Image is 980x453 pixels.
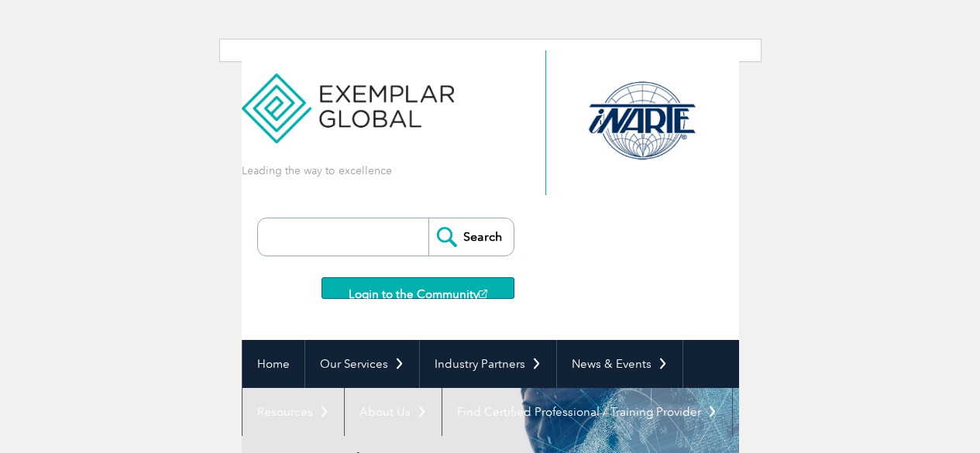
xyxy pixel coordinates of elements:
[242,163,392,179] p: Leading the way to excellence
[345,388,442,436] a: About Us
[322,277,514,299] a: Login to the Community
[442,388,732,436] a: Find Certified Professional / Training Provider
[557,340,683,388] a: News & Events
[305,340,419,388] a: Our Services
[242,50,455,143] img: Exemplar Global
[242,388,344,436] a: Resources
[428,218,514,256] input: Search
[479,290,487,298] img: open_square.png
[420,340,556,388] a: Industry Partners
[242,340,304,388] a: Home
